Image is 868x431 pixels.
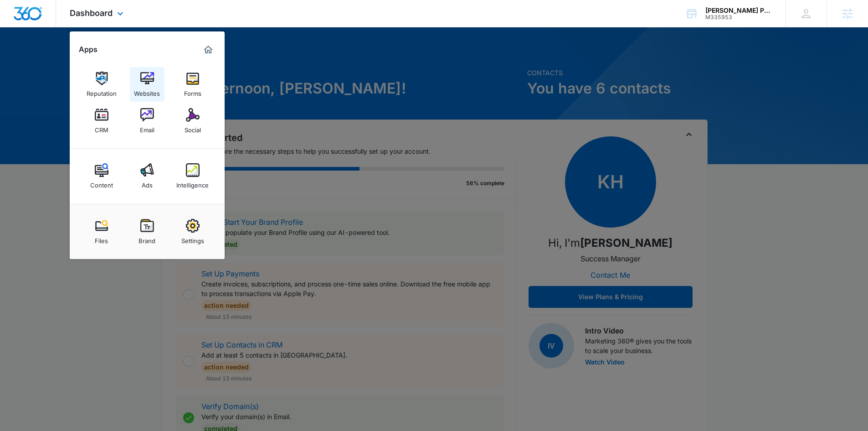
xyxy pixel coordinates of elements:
div: Reputation [87,85,117,97]
h2: Apps [79,45,98,54]
a: Marketing 360® Dashboard [201,42,216,57]
div: Settings [181,233,204,244]
div: Forms [184,85,201,97]
a: Reputation [84,67,119,102]
a: Websites [130,67,164,102]
div: CRM [95,122,108,134]
a: Social [175,104,210,138]
div: Files [95,233,108,244]
div: account name [705,7,772,14]
div: Ads [142,177,153,189]
div: account id [705,14,772,21]
a: Brand [130,214,164,249]
a: Ads [130,159,164,193]
div: Intelligence [176,177,209,189]
a: Settings [175,214,210,249]
a: Files [84,214,119,249]
span: Dashboard [70,8,113,18]
div: Content [90,177,113,189]
a: Content [84,159,119,193]
a: CRM [84,104,119,138]
a: Email [130,104,164,138]
a: Intelligence [175,159,210,193]
div: Brand [139,233,155,244]
div: Social [185,122,201,134]
div: Email [140,122,154,134]
div: Websites [134,85,160,97]
a: Forms [175,67,210,102]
